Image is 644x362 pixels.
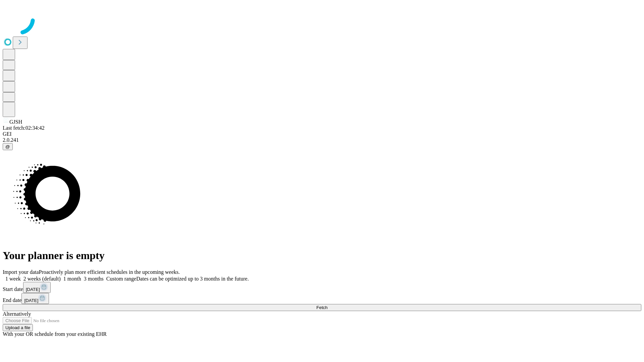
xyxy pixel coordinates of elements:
[5,276,21,282] span: 1 week
[3,311,31,317] span: Alternatively
[21,293,49,304] button: [DATE]
[3,304,641,311] button: Fetch
[63,276,81,282] span: 1 month
[39,269,180,275] span: Proactively plan more efficient schedules in the upcoming weeks.
[106,276,136,282] span: Custom range
[24,298,38,303] span: [DATE]
[3,131,641,137] div: GEI
[9,119,22,125] span: GJSH
[84,276,104,282] span: 3 months
[3,143,13,150] button: @
[3,282,641,293] div: Start date
[3,249,641,262] h1: Your planner is empty
[3,137,641,143] div: 2.0.241
[5,144,10,149] span: @
[3,324,33,331] button: Upload a file
[3,293,641,304] div: End date
[136,276,249,282] span: Dates can be optimized up to 3 months in the future.
[3,269,39,275] span: Import your data
[3,125,45,131] span: Last fetch: 02:34:42
[23,282,51,293] button: [DATE]
[23,276,61,282] span: 2 weeks (default)
[316,305,327,310] span: Fetch
[26,287,40,292] span: [DATE]
[3,331,107,337] span: With your OR schedule from your existing EHR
